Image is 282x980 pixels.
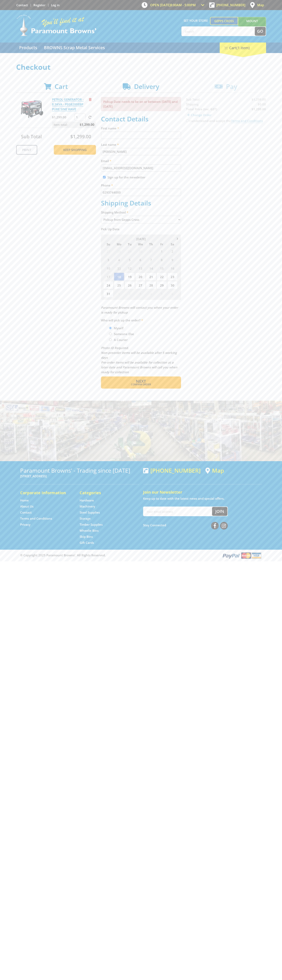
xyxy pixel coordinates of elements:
label: Email [101,158,181,163]
button: Go [255,27,266,36]
span: 15 [157,264,167,272]
span: 30 [135,247,146,255]
a: Go to the Gift Cards page [80,541,94,545]
input: Please select who will pick up the order. [109,327,112,329]
span: Th [146,242,156,247]
span: 14 [146,264,156,272]
span: Mo [114,242,124,247]
label: Someone Else [112,330,135,337]
span: 19 [125,273,135,281]
span: 28 [146,281,156,289]
span: 3 [135,290,146,298]
a: Go to the Contact page [20,510,32,515]
h3: Paramount Browns' - Trading since [DATE] [20,467,139,474]
a: View a map of Gepps Cross location [205,467,224,474]
span: 29 [157,281,167,289]
span: 21 [146,273,156,281]
span: 9 [167,256,178,264]
span: Sa [167,242,178,247]
span: 11 [114,264,124,272]
span: 20 [135,273,146,281]
span: 27 [103,247,113,255]
span: 5 [125,256,135,264]
em: Photo ID Required. Non-preorder items will be available after 5 working days Pre-order items will... [101,346,177,374]
span: 1 [114,290,124,298]
a: Go to the Wheelie Bins page [80,529,99,533]
span: 5 [157,290,167,298]
div: Stay Connected [143,520,228,530]
span: 3 [103,256,113,264]
input: Search [182,27,255,36]
button: Next Confirm order [101,376,181,389]
span: 17 [103,273,113,281]
span: Next [136,378,146,384]
span: 28 [114,247,124,255]
input: Please enter your last name. [101,148,181,155]
span: Su [103,242,113,247]
h1: Checkout [16,63,266,71]
span: 26 [125,281,135,289]
input: Your email address [144,507,212,516]
span: 27 [135,281,146,289]
a: Go to the Steel Supplies page [80,510,100,515]
p: Keep up to date with the latest news and special offers. [143,496,262,501]
a: Mount [PERSON_NAME] [238,17,266,32]
h5: Corporate Information [20,490,72,496]
span: 8:00am - 5:00pm [170,3,196,7]
label: A Courier [112,336,129,343]
span: 24 [103,281,113,289]
label: Pick Up Date [101,227,181,231]
span: OPEN [DATE] [150,3,196,7]
label: Phone [101,183,181,188]
a: Go to the Hardware page [80,498,94,503]
span: 22 [157,273,167,281]
input: Please enter your first name. [101,132,181,139]
p: Item total: [52,122,96,128]
a: Go to the registration page [33,3,45,7]
label: Myself [112,325,125,332]
h5: Categories [80,490,131,496]
span: 31 [146,247,156,255]
h2: Contact Details [101,115,181,123]
label: Who will pick up the order? [101,318,181,323]
span: Fr [157,242,167,247]
span: 10 [103,264,113,272]
span: 30 [167,281,178,289]
span: We [135,242,146,247]
p: [STREET_ADDRESS] [20,474,139,479]
div: ® Copyright 2025 Paramount Browns'. All Rights Reserved. [16,552,266,559]
span: Tu [125,242,135,247]
a: Go to the About Us page [20,504,33,509]
p: Pickup Date needs to be on or between [DATE] and [DATE] [101,97,181,111]
a: Go to the Storage page [80,516,91,521]
em: Paramount Browns will contact you when your order is ready for pickup [101,305,178,314]
label: Last name [101,142,181,147]
div: Cart [220,43,266,53]
span: Set your store [181,17,210,24]
div: [PHONE_NUMBER] [143,467,201,474]
input: Please select who will pick up the order. [109,333,112,335]
span: 13 [135,264,146,272]
input: Please enter your email address. [101,164,181,172]
a: Go to the Machinery page [80,504,95,509]
span: 4 [114,256,124,264]
label: First name [101,126,181,131]
a: Go to the Home page [20,498,29,503]
span: Sub Total [21,133,42,140]
label: Shipping Method [101,210,181,215]
span: Cart [55,82,68,91]
span: Delivery [134,82,159,91]
button: Join [212,507,227,516]
span: 7 [146,256,156,264]
h2: Shipping Details [101,199,181,207]
a: Go to the Privacy page [20,522,30,527]
h5: Join our Newsletter [143,489,262,495]
img: Paramount Browns' [16,14,97,36]
a: Go to the Contact page [16,3,28,7]
span: 23 [167,273,178,281]
span: 18 [114,273,124,281]
span: 2 [125,290,135,298]
a: Go to the Skip Bins page [80,535,93,539]
span: 2 [167,247,178,255]
select: Please select a shipping method. [101,216,181,223]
